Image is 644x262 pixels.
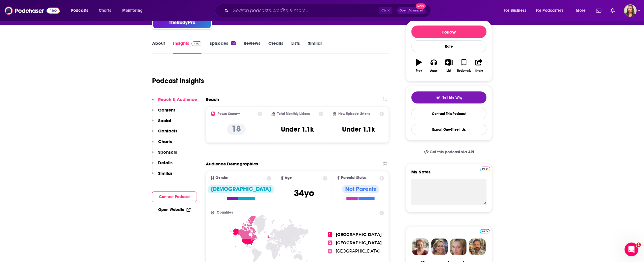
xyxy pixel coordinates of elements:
span: For Business [504,7,526,15]
div: Apps [430,69,438,73]
h2: Power Score™ [218,112,240,116]
span: [GEOGRAPHIC_DATA] [336,240,382,245]
p: Charts [158,139,172,144]
h1: Podcast Insights [152,77,204,85]
div: Play [416,69,422,73]
div: Rate [411,40,486,52]
span: More [576,7,585,15]
button: Contact Podcast [152,191,197,202]
img: Barbara Profile [431,238,448,255]
div: 31 [231,41,236,45]
a: Episodes31 [210,40,236,54]
button: Similar [152,171,172,181]
a: Show notifications dropdown [608,6,617,15]
span: Podcasts [71,7,88,15]
img: Podchaser Pro [480,229,490,234]
a: Reviews [244,40,260,54]
span: Countries [217,211,233,214]
span: Get this podcast via API [430,150,474,155]
button: open menu [67,6,96,15]
button: Show profile menu [624,4,637,17]
span: Tell Me Why [443,95,462,100]
button: Social [152,118,171,128]
span: Parental Status [341,176,366,180]
div: Search podcasts, credits, & more... [220,4,436,17]
button: Export One-Sheet [411,124,486,135]
p: Sponsors [158,149,177,155]
a: Pro website [480,228,490,234]
span: Gender [216,176,228,180]
p: Details [158,160,172,165]
img: tell me why sparkle [436,95,440,100]
a: Pro website [480,166,490,171]
button: Contacts [152,128,177,139]
button: open menu [572,6,593,15]
div: Share [475,69,483,73]
span: Logged in as adriana.guzman [624,4,637,17]
button: Follow [411,26,486,38]
label: My Notes [411,169,486,179]
div: Not Parents [342,185,379,193]
img: Jon Profile [469,238,486,255]
h2: Audience Demographics [206,161,258,167]
a: About [152,40,165,54]
span: Monitoring [122,7,143,15]
h3: Under 1.1k [342,125,375,134]
p: Social [158,118,171,123]
input: Search podcasts, credits, & more... [231,6,379,15]
a: Lists [291,40,300,54]
span: Open Advanced [399,9,423,12]
a: Show notifications dropdown [594,6,604,15]
p: Reach & Audience [158,97,197,102]
span: 1 [636,243,641,247]
img: User Profile [624,4,637,17]
span: New [416,3,426,9]
img: Podchaser Pro [480,167,490,171]
img: Podchaser Pro [191,41,201,46]
span: [GEOGRAPHIC_DATA] [336,232,382,237]
p: 18 [227,124,246,135]
button: Bookmark [456,55,471,76]
button: Details [152,160,172,171]
img: Sydney Profile [412,238,429,255]
p: Similar [158,171,172,176]
button: open menu [532,6,572,15]
a: Credits [268,40,283,54]
div: [DEMOGRAPHIC_DATA] [207,185,274,193]
button: Charts [152,139,172,149]
h3: Under 1.1k [281,125,314,134]
span: Age [285,176,292,180]
button: open menu [500,6,534,15]
iframe: Intercom live chat [624,243,638,256]
p: Content [158,107,175,113]
span: For Podcasters [536,7,563,15]
p: Contacts [158,128,177,134]
span: 34 yo [294,187,314,199]
a: Get this podcast via API [419,145,479,159]
a: InsightsPodchaser Pro [173,40,201,54]
span: 3 [328,249,332,253]
button: Open AdvancedNew [397,7,426,14]
img: Podchaser - Follow, Share and Rate Podcasts [5,5,60,16]
a: Similar [308,40,322,54]
button: open menu [118,6,150,15]
button: Sponsors [152,149,177,160]
a: Contact This Podcast [411,108,486,119]
h2: Total Monthly Listens [277,112,310,116]
span: Charts [99,7,111,15]
a: Charts [95,6,115,15]
button: List [441,55,456,76]
button: Content [152,107,175,118]
button: tell me why sparkleTell Me Why [411,91,486,103]
img: Jules Profile [450,238,467,255]
div: List [447,69,451,73]
button: Share [472,55,486,76]
button: Play [411,55,426,76]
h2: Reach [206,97,219,102]
button: Reach & Audience [152,97,197,107]
span: 1 [328,232,332,237]
a: Open Website [158,207,191,212]
span: 2 [328,241,332,245]
span: Ctrl K [379,7,392,14]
